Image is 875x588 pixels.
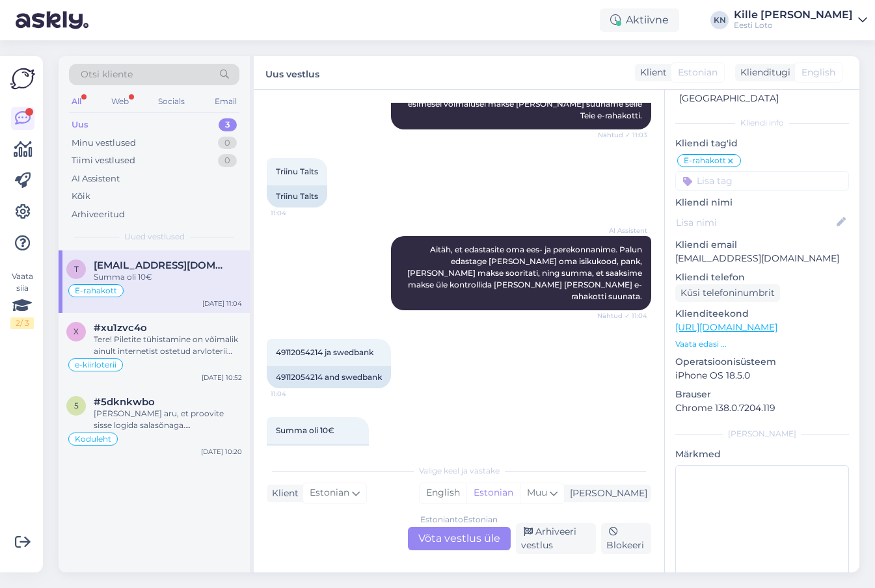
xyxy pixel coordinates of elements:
p: Brauser [675,388,849,401]
div: [DATE] 10:20 [201,447,242,457]
div: AI Assistent [72,172,120,185]
p: Kliendi nimi [675,196,849,209]
span: #5dknkwbo [94,396,155,408]
p: iPhone OS 18.5.0 [675,369,849,382]
div: Blokeeri [601,523,651,554]
div: Klienditugi [735,66,790,79]
span: 11:04 [271,208,319,218]
span: Muu [527,487,547,498]
p: Klienditeekond [675,307,849,321]
input: Lisa tag [675,171,849,191]
span: Summa oli 10€ [276,425,334,435]
p: Märkmed [675,448,849,461]
div: Web [109,93,131,110]
p: Vaata edasi ... [675,338,849,350]
div: Summa oli 10€ [94,271,242,283]
img: Askly Logo [10,66,35,91]
span: English [801,66,835,79]
div: Arhiveeritud [72,208,125,221]
div: All [69,93,84,110]
div: Küsi telefoninumbrit [675,284,780,302]
span: Triinu Talts [276,167,318,176]
p: Kliendi email [675,238,849,252]
div: Estonian [466,483,520,503]
div: [PERSON_NAME] [565,487,647,500]
div: Võta vestlus üle [408,527,511,550]
div: 0 [218,154,237,167]
div: Eesti Loto [734,20,853,31]
div: Estonian to Estonian [420,514,498,526]
div: English [420,483,466,503]
div: Klient [635,66,667,79]
span: Uued vestlused [124,231,185,243]
div: Kille [PERSON_NAME] [734,10,853,20]
div: Arhiveeri vestlus [516,523,597,554]
div: The amount was 10€. [267,444,369,466]
span: Aitäh, et edastasite oma ees- ja perekonnanime. Palun edastage [PERSON_NAME] oma isikukood, pank,... [407,245,644,301]
div: Socials [155,93,187,110]
div: 2 / 3 [10,317,34,329]
p: [EMAIL_ADDRESS][DOMAIN_NAME] [675,252,849,265]
div: Email [212,93,239,110]
span: Estonian [678,66,718,79]
a: [URL][DOMAIN_NAME] [675,321,777,333]
div: Kõik [72,190,90,203]
span: e-kiirloterii [75,361,116,369]
div: Uus [72,118,88,131]
label: Uus vestlus [265,64,319,81]
span: x [74,327,79,336]
div: Valige keel ja vastake [267,465,651,477]
div: [DATE] 10:52 [202,373,242,382]
div: 0 [218,137,237,150]
div: [DATE] 11:04 [202,299,242,308]
input: Lisa nimi [676,215,834,230]
span: Estonian [310,486,349,500]
span: Nähtud ✓ 11:03 [598,130,647,140]
div: [PERSON_NAME] [675,428,849,440]
div: 49112054214 and swedbank [267,366,391,388]
div: [GEOGRAPHIC_DATA], [GEOGRAPHIC_DATA] [679,78,836,105]
div: Tiimi vestlused [72,154,135,167]
div: Aktiivne [600,8,679,32]
div: Kliendi info [675,117,849,129]
div: Tere! Piletite tühistamine on võimalik ainult internetist ostetud arvloterii piletite puhul ning ... [94,334,242,357]
a: Kille [PERSON_NAME]Eesti Loto [734,10,867,31]
span: AI Assistent [599,226,647,235]
div: Vaata siia [10,271,34,329]
span: t [74,264,79,274]
div: 3 [219,118,237,131]
span: Koduleht [75,435,111,443]
span: E-rahakott [684,157,726,165]
span: E-rahakott [75,287,117,295]
div: Triinu Talts [267,185,327,207]
span: Nähtud ✓ 11:04 [597,311,647,321]
span: 49112054214 ja swedbank [276,347,373,357]
span: #xu1zvc4o [94,322,147,334]
div: KN [710,11,729,29]
p: Kliendi telefon [675,271,849,284]
span: 11:04 [271,389,319,399]
span: triinutagam13@yahoo.com [94,260,229,271]
div: [PERSON_NAME] aru, et proovite sisse logida salasõnaga. [PERSON_NAME] unustanud mängukonto kasuta... [94,408,242,431]
p: Chrome 138.0.7204.119 [675,401,849,415]
p: Operatsioonisüsteem [675,355,849,369]
div: Minu vestlused [72,137,136,150]
span: Otsi kliente [81,68,133,81]
p: Kliendi tag'id [675,137,849,150]
div: Klient [267,487,299,500]
span: 5 [74,401,79,410]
